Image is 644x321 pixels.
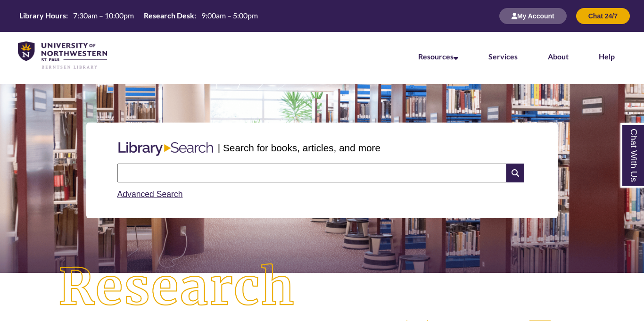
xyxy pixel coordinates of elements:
img: UNWSP Library Logo [18,41,107,70]
a: Hours Today [16,10,262,22]
i: Search [506,164,524,182]
a: My Account [499,12,567,20]
button: Chat 24/7 [576,8,630,24]
a: Chat 24/7 [576,12,630,20]
a: Advanced Search [117,189,183,199]
p: | Search for books, articles, and more [218,140,380,155]
a: Resources [418,52,458,61]
th: Research Desk: [140,10,198,21]
span: 7:30am – 10:00pm [73,11,134,20]
table: Hours Today [16,10,262,21]
button: My Account [499,8,567,24]
th: Library Hours: [16,10,69,21]
a: Services [488,52,518,61]
a: About [548,52,569,61]
a: Help [599,52,615,61]
img: Libary Search [114,138,218,160]
span: 9:00am – 5:00pm [201,11,258,20]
